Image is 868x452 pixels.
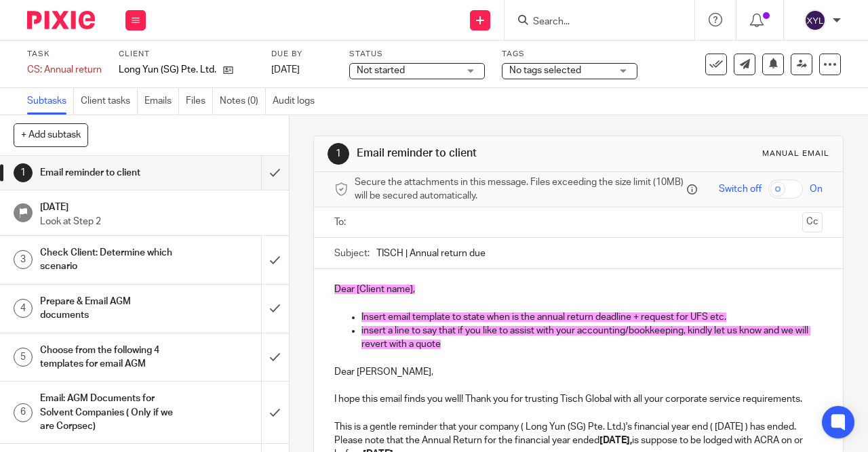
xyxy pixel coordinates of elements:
[14,163,33,182] div: 1
[14,123,88,146] button: + Add subtask
[14,348,33,367] div: 5
[40,340,178,375] h1: Choose from the following 4 templates for email AGM
[40,243,178,277] h1: Check Client: Determine which scenario
[361,326,810,349] span: insert a line to say that if you like to assist with your accounting/bookkeeping, kindly let us k...
[27,88,74,115] a: Subtasks
[27,63,102,77] div: CS: Annual return
[804,9,826,31] img: svg%3E
[14,299,33,318] div: 4
[40,291,178,326] h1: Prepare & Email AGM documents
[40,163,178,183] h1: Email reminder to client
[357,146,608,161] h1: Email reminder to client
[509,66,581,75] span: No tags selected
[14,250,33,269] div: 3
[271,49,332,60] label: Due by
[81,88,138,115] a: Client tasks
[220,88,266,115] a: Notes (0)
[119,63,216,77] p: Long Yun (SG) Pte. Ltd.
[719,182,762,196] span: Switch off
[532,16,654,28] input: Search
[334,247,370,260] label: Subject:
[599,436,632,445] strong: [DATE],
[144,88,179,115] a: Emails
[40,215,275,228] p: Look at Step 2
[27,11,95,29] img: Pixie
[40,388,178,436] h1: Email: AGM Documents for Solvent Companies ( Only if we are Corpsec)
[40,197,275,214] h1: [DATE]
[334,392,823,406] p: I hope this email finds you well! Thank you for trusting Tisch Global with all your corporate ser...
[27,49,102,60] label: Task
[271,65,300,75] span: [DATE]
[810,182,823,196] span: On
[361,312,726,322] span: Insert email template to state when is the annual return deadline + request for UFS etc.
[334,215,349,229] label: To:
[14,403,33,422] div: 6
[119,49,254,60] label: Client
[355,176,684,203] span: Secure the attachments in this message. Files exceeding the size limit (10MB) will be secured aut...
[357,66,405,75] span: Not started
[273,88,321,115] a: Audit logs
[334,285,415,294] span: Dear [Client name],
[328,143,349,165] div: 1
[186,88,213,115] a: Files
[802,212,823,232] button: Cc
[334,365,823,379] p: Dear [PERSON_NAME],
[349,49,485,60] label: Status
[762,148,829,159] div: Manual email
[502,49,637,60] label: Tags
